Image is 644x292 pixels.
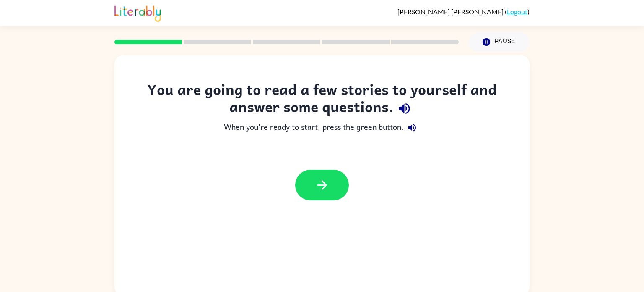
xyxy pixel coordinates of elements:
[507,8,527,16] a: Logout
[469,32,530,52] button: Pause
[114,3,161,22] img: Literably
[397,8,505,16] span: [PERSON_NAME] [PERSON_NAME]
[131,81,513,119] div: You are going to read a few stories to yourself and answer some questions.
[397,8,530,16] div: ( )
[131,119,513,136] div: When you're ready to start, press the green button.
